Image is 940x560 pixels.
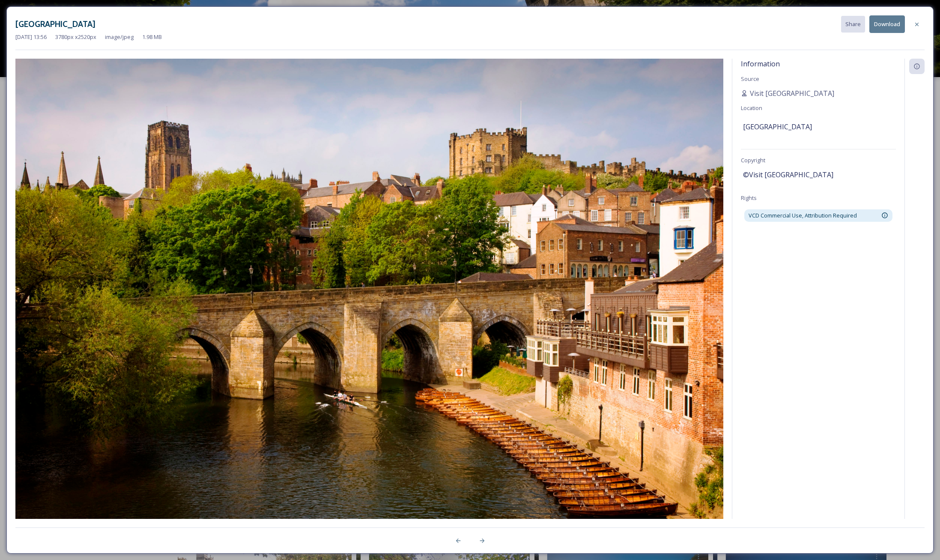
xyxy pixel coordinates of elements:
span: Location [741,104,762,112]
span: [GEOGRAPHIC_DATA] [743,122,812,132]
span: Source [741,75,759,83]
span: 1.98 MB [142,33,162,41]
h3: [GEOGRAPHIC_DATA] [15,18,95,30]
button: Download [869,15,905,33]
span: Rights [741,194,757,202]
span: ©Visit [GEOGRAPHIC_DATA] [743,170,833,180]
span: Visit [GEOGRAPHIC_DATA] [750,88,834,98]
span: Copyright [741,156,765,164]
span: image/jpeg [105,33,134,41]
span: Information [741,59,780,69]
button: Share [841,16,865,33]
span: 3780 px x 2520 px [55,33,96,41]
span: VCD Commercial Use, Attribution Required [749,211,857,220]
img: Durham%20Cathedral%20(104).jpg [15,59,723,530]
span: [DATE] 13:56 [15,33,47,41]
